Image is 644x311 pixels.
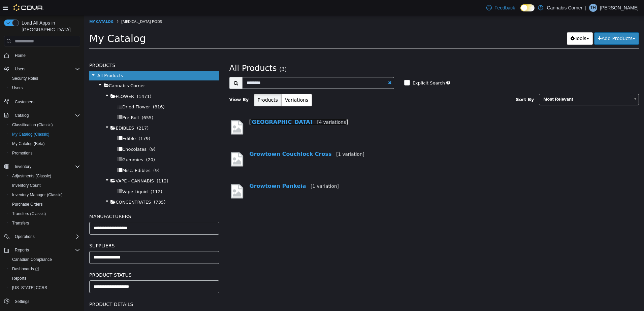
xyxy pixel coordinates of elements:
[19,20,80,33] span: Load All Apps in [GEOGRAPHIC_DATA]
[145,48,193,58] span: All Products
[38,174,63,179] span: Vape Liquid
[1,111,83,120] button: Catalog
[72,163,84,168] span: (112)
[69,89,80,94] span: (816)
[145,104,160,120] img: missing-image.png
[31,110,50,115] span: EDIBLES
[12,297,80,306] span: Settings
[5,255,135,264] h5: Product Status
[5,285,135,293] h5: Product Details
[165,103,264,110] a: [GEOGRAPHIC_DATA][4 variations]
[69,152,75,158] span: (9)
[12,111,80,119] span: Catalog
[9,274,29,282] a: Reports
[12,233,37,241] button: Operations
[7,200,83,209] button: Purchase Orders
[7,120,83,130] button: Classification (Classic)
[12,163,34,171] button: Inventory
[15,299,29,304] span: Settings
[327,64,361,71] label: Explicit Search
[15,53,26,58] span: Home
[9,265,42,273] a: Dashboards
[15,164,31,169] span: Inventory
[13,4,43,11] img: Cova
[5,17,62,29] span: My Catalog
[9,191,80,199] span: Inventory Manager (Classic)
[7,181,83,190] button: Inventory Count
[12,246,80,254] span: Reports
[145,81,165,87] span: View By
[7,83,83,93] button: Users
[7,209,83,218] button: Transfers (Classic)
[520,4,535,11] input: Dark Mode
[9,274,80,282] span: Reports
[9,149,80,157] span: Promotions
[510,17,555,29] button: Add Products
[12,192,63,198] span: Inventory Manager (Classic)
[15,113,29,118] span: Catalog
[9,200,80,208] span: Purchase Orders
[31,78,50,83] span: FLOWER
[9,172,54,180] a: Adjustments (Classic)
[9,265,80,273] span: Dashboards
[9,255,55,264] a: Canadian Compliance
[5,197,135,205] h5: Manufacturers
[37,3,78,8] span: [MEDICAL_DATA] Pods
[15,99,34,105] span: Customers
[7,255,83,264] button: Canadian Compliance
[9,255,80,264] span: Canadian Compliance
[7,130,83,139] button: My Catalog (Classic)
[12,65,80,73] span: Users
[494,4,515,11] span: Feedback
[9,284,50,292] a: [US_STATE] CCRS
[165,135,280,142] a: Growtown Couchlock Cross[1 variation]
[7,283,83,292] button: [US_STATE] CCRS
[1,64,83,74] button: Users
[7,274,83,283] button: Reports
[12,202,43,207] span: Purchase Orders
[53,110,64,115] span: (217)
[9,210,80,218] span: Transfers (Classic)
[12,97,80,106] span: Customers
[9,210,49,218] a: Transfers (Classic)
[9,130,52,138] a: My Catalog (Classic)
[12,220,29,226] span: Transfers
[9,84,80,92] span: Users
[9,84,25,92] a: Users
[12,211,46,216] span: Transfers (Classic)
[197,78,228,91] button: Variations
[12,257,52,262] span: Canadian Compliance
[7,139,83,148] button: My Catalog (Beta)
[38,89,66,94] span: Dried Flower
[1,97,83,106] button: Customers
[38,120,52,126] span: Edible
[590,4,596,12] span: TH
[12,163,80,171] span: Inventory
[12,246,32,254] button: Reports
[7,190,83,200] button: Inventory Manager (Classic)
[12,98,37,106] a: Customers
[252,136,280,141] small: [1 variation]
[12,183,41,188] span: Inventory Count
[145,168,160,184] img: missing-image.png
[5,46,135,54] h5: Products
[12,141,45,146] span: My Catalog (Beta)
[12,76,38,81] span: Security Roles
[9,181,43,189] a: Inventory Count
[12,51,80,60] span: Home
[9,284,80,292] span: Washington CCRS
[12,111,31,119] button: Catalog
[1,232,83,241] button: Operations
[547,4,582,12] p: Cannabis Corner
[9,219,32,227] a: Transfers
[62,142,71,147] span: (20)
[38,152,66,158] span: Misc. Edibles
[7,148,83,158] button: Promotions
[38,131,62,136] span: Chocolates
[25,68,61,73] span: Cannabis Corner
[5,3,29,8] a: My Catalog
[520,11,521,12] span: Dark Mode
[170,78,197,91] button: Products
[7,171,83,181] button: Adjustments (Classic)
[15,66,25,72] span: Users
